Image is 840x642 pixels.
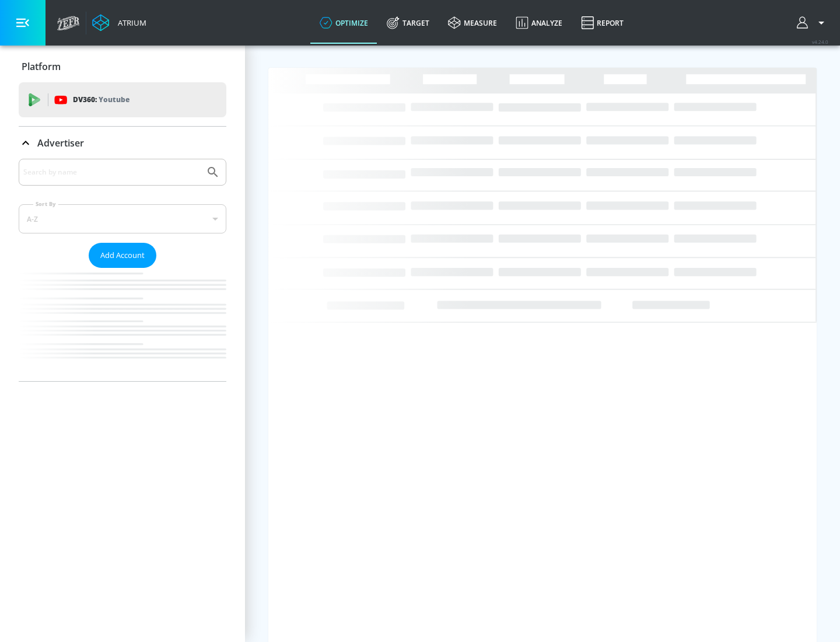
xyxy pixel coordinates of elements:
[99,93,129,106] p: Youtube
[92,14,146,32] a: Atrium
[812,39,828,45] span: v 4.24.0
[310,2,377,44] a: optimize
[22,60,61,73] p: Platform
[73,93,129,106] p: DV360:
[19,127,226,159] div: Advertiser
[19,82,226,117] div: DV360: Youtube
[19,50,226,83] div: Platform
[377,2,439,44] a: Target
[439,2,506,44] a: measure
[37,137,84,149] p: Advertiser
[19,159,226,381] div: Advertiser
[19,204,226,233] div: A-Z
[33,200,58,208] label: Sort By
[19,268,226,381] nav: list of Advertiser
[506,2,572,44] a: Analyze
[89,243,156,268] button: Add Account
[113,18,146,28] div: Atrium
[23,165,200,180] input: Search by name
[100,249,145,262] span: Add Account
[572,2,633,44] a: Report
